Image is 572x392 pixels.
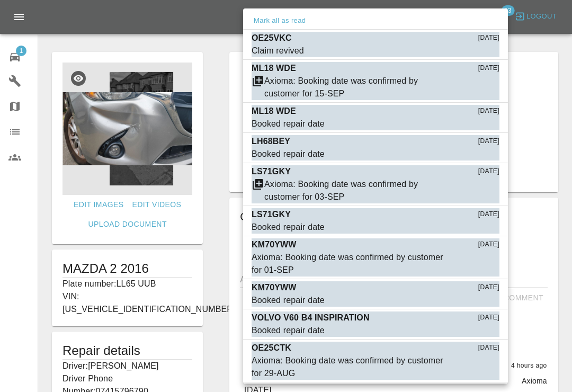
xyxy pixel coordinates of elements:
p: ML18 WDE [252,62,296,75]
p: KM70YWW [252,238,297,251]
p: LS71GKY [252,208,291,221]
span: [DATE] [478,106,499,117]
p: KM70YWW [252,281,297,294]
div: Booked repair date [252,118,325,130]
p: OE25CTK [252,342,291,354]
div: Booked repair date [252,148,325,161]
p: LS71GKY [252,165,291,178]
span: [DATE] [478,166,499,177]
p: LH68BEY [252,135,290,148]
span: [DATE] [478,136,499,147]
div: Claim revived [252,44,304,57]
span: [DATE] [478,343,499,353]
div: Booked repair date [252,294,325,307]
div: Axioma: Booking date was confirmed by customer for 29-AUG [252,354,446,380]
span: [DATE] [478,63,499,74]
p: VOLVO V60 B4 INSPIRATION [252,311,370,324]
div: Booked repair date [252,324,325,337]
span: [DATE] [478,33,499,43]
div: Axioma: Booking date was confirmed by customer for 03-SEP [264,178,446,203]
span: [DATE] [478,282,499,293]
span: [DATE] [478,239,499,250]
div: Axioma: Booking date was confirmed by customer for 15-SEP [264,75,446,100]
p: OE25VKC [252,32,292,44]
button: Mark all as read [252,15,308,27]
div: Booked repair date [252,221,325,234]
span: [DATE] [478,313,499,323]
span: [DATE] [478,209,499,220]
div: Axioma: Booking date was confirmed by customer for 01-SEP [252,251,446,277]
p: ML18 WDE [252,105,296,118]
